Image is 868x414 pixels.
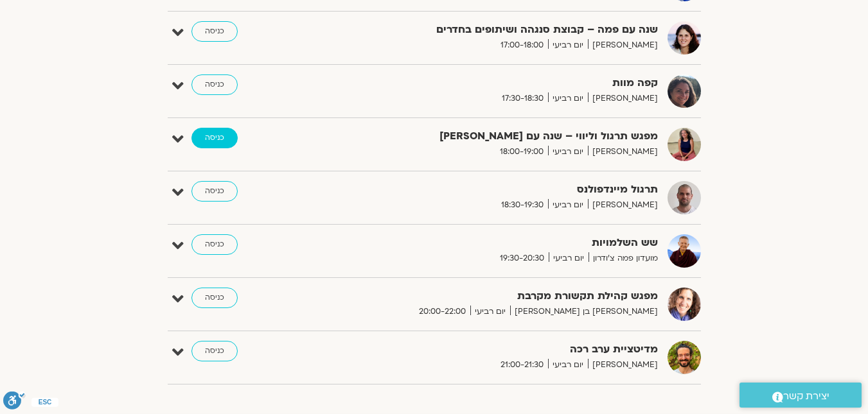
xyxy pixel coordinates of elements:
span: [PERSON_NAME] [588,198,658,212]
strong: מפגש קהילת תקשורת מקרבת [343,288,658,305]
strong: שש השלמויות [343,234,658,252]
span: 21:00-21:30 [496,358,548,372]
span: [PERSON_NAME] [588,145,658,159]
span: 17:30-18:30 [497,92,548,105]
span: יום רביעי [549,252,589,265]
strong: שנה עם פמה – קבוצת סנגהה ושיתופים בחדרים [343,21,658,39]
span: 18:00-19:00 [495,145,548,159]
span: יום רביעי [548,145,588,159]
span: מועדון פמה צ'ודרון [589,252,658,265]
strong: תרגול מיינדפולנס [343,181,658,198]
span: 19:30-20:30 [495,252,549,265]
a: כניסה [191,74,238,95]
span: 20:00-22:00 [414,305,470,318]
span: יום רביעי [548,358,588,372]
span: יום רביעי [548,92,588,105]
span: יום רביעי [548,198,588,212]
span: 18:30-19:30 [497,198,548,212]
a: כניסה [191,341,238,361]
span: יום רביעי [470,305,510,318]
strong: מדיטציית ערב רכה [343,341,658,358]
span: 17:00-18:00 [496,39,548,52]
span: [PERSON_NAME] [588,358,658,372]
a: יצירת קשר [740,383,862,408]
span: [PERSON_NAME] [588,39,658,52]
a: כניסה [191,128,238,148]
span: יום רביעי [548,39,588,52]
a: כניסה [191,288,238,308]
a: כניסה [191,181,238,202]
strong: מפגש תרגול וליווי – שנה עם [PERSON_NAME] [343,128,658,145]
a: כניסה [191,21,238,42]
span: [PERSON_NAME] בן [PERSON_NAME] [510,305,658,318]
span: יצירת קשר [783,388,829,405]
span: [PERSON_NAME] [588,92,658,105]
strong: קפה מוות [343,74,658,92]
a: כניסה [191,234,238,255]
